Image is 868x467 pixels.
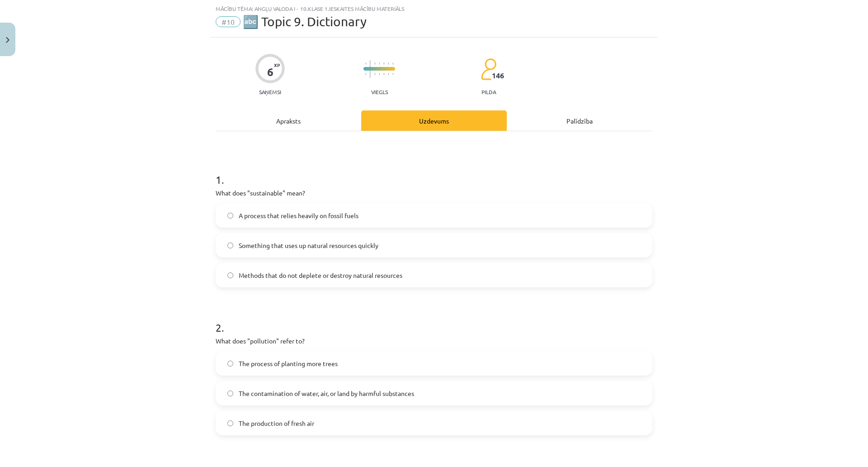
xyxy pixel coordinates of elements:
img: icon-short-line-57e1e144782c952c97e751825c79c345078a6d821885a25fce030b3d8c18986b.svg [383,73,384,75]
span: #10 [216,16,241,27]
p: Saņemsi [255,89,285,95]
p: pilda [481,89,496,95]
img: icon-long-line-d9ea69661e0d244f92f715978eff75569469978d946b2353a9bb055b3ed8787d.svg [370,60,371,78]
div: 6 [267,66,274,78]
img: icon-short-line-57e1e144782c952c97e751825c79c345078a6d821885a25fce030b3d8c18986b.svg [392,73,393,75]
img: icon-close-lesson-0947bae3869378f0d4975bcd49f059093ad1ed9edebbc8119c70593378902aed.svg [6,37,9,43]
span: Methods that do not deplete or destroy natural resources [239,271,402,280]
span: A process that relies heavily on fossil fuels [239,211,359,220]
p: Viegls [371,89,388,95]
span: The production of fresh air [239,419,314,428]
input: The process of planting more trees [227,361,233,367]
div: Mācību tēma: Angļu valoda i - 10.klase 1.ieskaites mācību materiāls [216,5,652,12]
input: A process that relies heavily on fossil fuels [227,213,233,219]
img: icon-short-line-57e1e144782c952c97e751825c79c345078a6d821885a25fce030b3d8c18986b.svg [365,73,366,75]
span: XP [274,62,280,67]
img: students-c634bb4e5e11cddfef0936a35e636f08e4e9abd3cc4e673bd6f9a4125e45ecb1.svg [481,58,496,81]
img: icon-short-line-57e1e144782c952c97e751825c79c345078a6d821885a25fce030b3d8c18986b.svg [365,62,366,65]
div: Palīdzība [507,110,652,131]
input: Something that uses up natural resources quickly [227,243,233,248]
span: 🔤 Topic 9. Dictionary [243,14,367,29]
img: icon-short-line-57e1e144782c952c97e751825c79c345078a6d821885a25fce030b3d8c18986b.svg [379,62,380,65]
img: icon-short-line-57e1e144782c952c97e751825c79c345078a6d821885a25fce030b3d8c18986b.svg [392,62,393,65]
h1: 2 . [216,305,652,334]
input: The production of fresh air [227,420,233,426]
span: Something that uses up natural resources quickly [239,241,378,250]
span: The process of planting more trees [239,359,338,368]
p: What does "sustainable" mean? [216,188,652,198]
img: icon-short-line-57e1e144782c952c97e751825c79c345078a6d821885a25fce030b3d8c18986b.svg [374,73,375,75]
input: The contamination of water, air, or land by harmful substances [227,391,233,396]
p: What does "pollution" refer to? [216,336,652,346]
img: icon-short-line-57e1e144782c952c97e751825c79c345078a6d821885a25fce030b3d8c18986b.svg [379,73,380,75]
img: icon-short-line-57e1e144782c952c97e751825c79c345078a6d821885a25fce030b3d8c18986b.svg [388,62,389,65]
h1: 1 . [216,157,652,186]
img: icon-short-line-57e1e144782c952c97e751825c79c345078a6d821885a25fce030b3d8c18986b.svg [383,62,384,65]
div: Uzdevums [361,110,507,131]
span: 146 [492,71,504,80]
span: The contamination of water, air, or land by harmful substances [239,389,414,398]
div: Apraksts [216,110,361,131]
input: Methods that do not deplete or destroy natural resources [227,272,233,278]
img: icon-short-line-57e1e144782c952c97e751825c79c345078a6d821885a25fce030b3d8c18986b.svg [388,73,389,75]
img: icon-short-line-57e1e144782c952c97e751825c79c345078a6d821885a25fce030b3d8c18986b.svg [374,62,375,65]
